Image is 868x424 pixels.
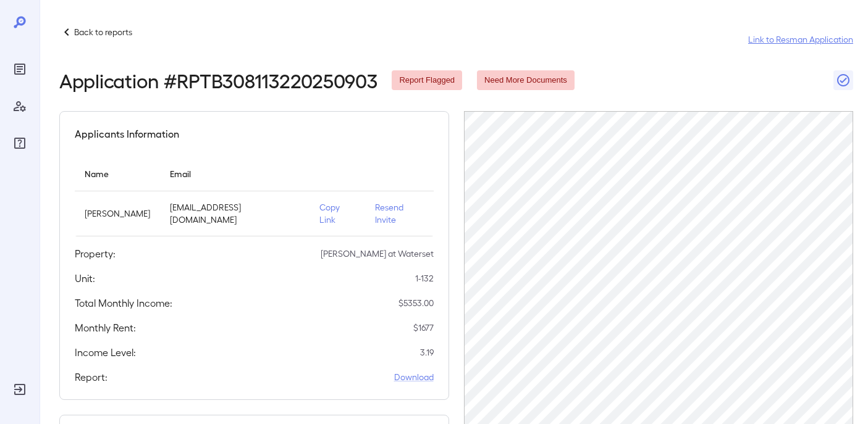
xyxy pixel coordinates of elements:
[74,26,132,38] p: Back to reports
[477,75,575,86] span: Need More Documents
[75,156,160,191] th: Name
[170,201,300,226] p: [EMAIL_ADDRESS][DOMAIN_NAME]
[415,272,434,285] p: 1-132
[10,59,30,79] div: Reports
[10,380,30,399] div: Log Out
[392,75,462,86] span: Report Flagged
[75,246,116,261] h5: Property:
[420,346,434,359] p: 3.19
[160,156,310,191] th: Email
[319,201,355,226] p: Copy Link
[75,127,179,141] h5: Applicants Information
[375,201,423,226] p: Resend Invite
[413,322,434,334] p: $ 1677
[748,33,853,46] a: Link to Resman Application
[833,70,853,90] button: Close Report
[75,296,172,310] h5: Total Monthly Income:
[398,297,434,309] p: $ 5353.00
[85,207,150,220] p: [PERSON_NAME]
[394,371,434,383] a: Download
[75,345,136,360] h5: Income Level:
[10,133,30,153] div: FAQ
[10,96,30,116] div: Manage Users
[59,69,377,91] h2: Application # RPTB308113220250903
[75,370,107,385] h5: Report:
[75,271,95,286] h5: Unit:
[75,156,434,236] table: simple table
[321,247,434,260] p: [PERSON_NAME] at Waterset
[75,320,136,335] h5: Monthly Rent:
